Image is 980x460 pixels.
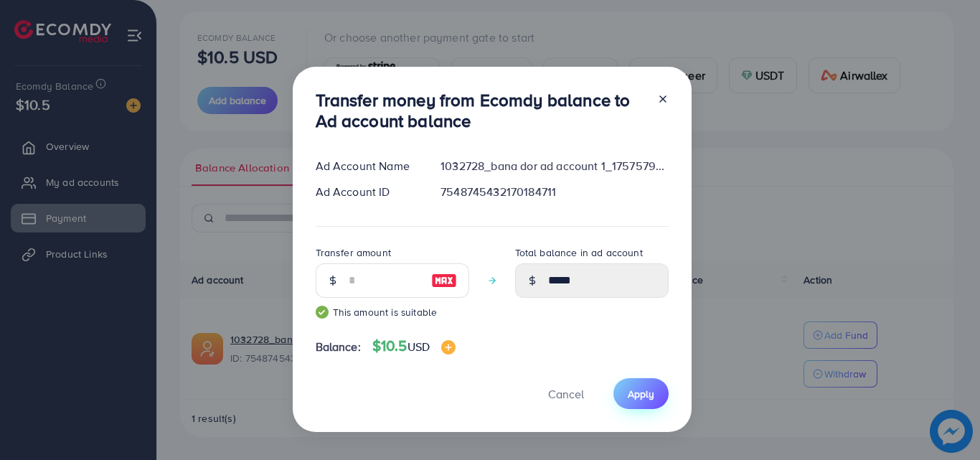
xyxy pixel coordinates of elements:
small: This amount is suitable [316,305,469,319]
span: Apply [628,387,654,401]
span: USD [407,339,430,355]
div: 1032728_bana dor ad account 1_1757579407255 [429,158,679,174]
button: Apply [613,378,669,409]
h4: $10.5 [372,337,456,355]
img: guide [316,306,329,319]
div: Ad Account ID [304,184,430,200]
label: Total balance in ad account [515,245,643,260]
div: 7548745432170184711 [429,184,679,200]
h3: Transfer money from Ecomdy balance to Ad account balance [316,90,646,131]
label: Transfer amount [316,245,391,260]
img: image [431,272,457,289]
span: Balance: [316,339,361,355]
img: image [441,340,456,355]
button: Cancel [530,378,602,409]
div: Ad Account Name [304,158,430,174]
span: Cancel [548,386,584,402]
